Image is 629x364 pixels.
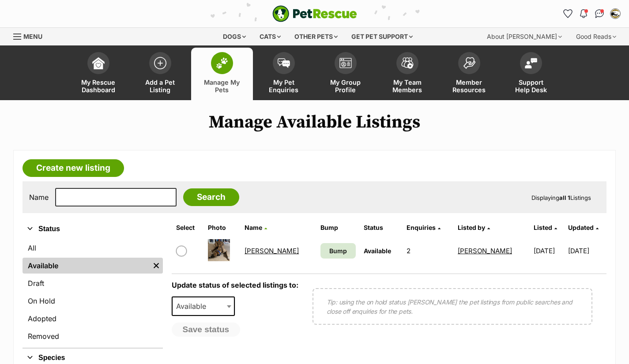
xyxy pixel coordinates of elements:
span: Member Resources [449,79,489,94]
div: Cats [253,28,287,45]
div: Other pets [288,28,344,45]
a: Favourites [561,7,575,21]
label: Name [29,193,49,201]
button: My account [608,7,622,21]
span: My Rescue Dashboard [79,79,118,94]
td: 2 [403,236,453,266]
span: Available [173,300,215,312]
span: My Group Profile [326,79,365,94]
button: Status [23,223,163,235]
div: Good Reads [570,28,622,45]
th: Select [173,221,204,235]
img: team-members-icon-5396bd8760b3fe7c0b43da4ab00e1e3bb1a5d9ba89233759b79545d2d3fc5d0d.svg [401,57,414,69]
span: Displaying Listings [531,194,591,201]
a: Bump [320,243,355,259]
th: Bump [317,221,359,235]
button: Notifications [576,7,591,21]
a: Menu [13,28,49,44]
span: Available [172,296,235,316]
th: Photo [204,221,240,235]
span: Available [364,247,391,255]
a: Listed [534,224,557,231]
span: Support Help Desk [511,79,551,94]
div: Get pet support [345,28,419,45]
a: Adopted [23,311,163,326]
img: notifications-46538b983faf8c2785f20acdc204bb7945ddae34d4c08c2a6579f10ce5e182be.svg [580,9,587,18]
strong: all 1 [559,194,570,201]
a: Listed by [458,224,490,231]
td: [DATE] [568,236,606,266]
span: Menu [23,33,42,40]
a: All [23,240,163,256]
span: My Pet Enquiries [264,79,304,94]
span: My Team Members [388,79,427,94]
a: On Hold [23,293,163,309]
a: Conversations [592,7,606,21]
input: Search [183,188,239,206]
a: Member Resources [438,48,500,100]
a: My Pet Enquiries [253,48,315,100]
a: Updated [568,224,599,231]
img: group-profile-icon-3fa3cf56718a62981997c0bc7e787c4b2cf8bcc04b72c1350f741eb67cf2f40e.svg [339,58,352,68]
p: Tip: using the on hold status [PERSON_NAME] the pet listings from public searches and close off e... [327,297,578,316]
img: member-resources-icon-8e73f808a243e03378d46382f2149f9095a855e16c252ad45f914b54edf8863c.svg [463,57,475,69]
a: Add a Pet Listing [129,48,191,100]
label: Update status of selected listings to: [172,281,298,289]
a: My Group Profile [315,48,377,100]
ul: Account quick links [561,7,622,21]
span: Add a Pet Listing [140,79,180,94]
a: Enquiries [407,224,441,231]
a: PetRescue [272,5,357,22]
a: Draft [23,275,163,291]
a: [PERSON_NAME] [245,247,299,255]
a: Removed [23,328,163,344]
button: Save status [172,323,241,337]
div: Status [23,238,163,348]
button: Species [23,352,163,364]
a: Name [245,224,267,231]
img: logo-e224e6f780fb5917bec1dbf3a21bbac754714ae5b6737aabdf751b685950b380.svg [272,5,357,22]
div: Dogs [217,28,252,45]
img: Sophie Beard profile pic [611,9,620,18]
td: [DATE] [530,236,567,266]
span: Manage My Pets [202,79,242,94]
a: [PERSON_NAME] [458,247,512,255]
a: Create new listing [23,159,124,177]
span: Updated [568,224,594,231]
img: help-desk-icon-fdf02630f3aa405de69fd3d07c3f3aa587a6932b1a1747fa1d2bba05be0121f9.svg [525,58,537,68]
span: Listed [534,224,552,231]
img: chat-41dd97257d64d25036548639549fe6c8038ab92f7586957e7f3b1b290dea8141.svg [595,9,604,18]
img: add-pet-listing-icon-0afa8454b4691262ce3f59096e99ab1cd57d4a30225e0717b998d2c9b9846f56.svg [154,57,166,69]
th: Status [360,221,402,235]
span: translation missing: en.admin.listings.index.attributes.enquiries [407,224,436,231]
img: pet-enquiries-icon-7e3ad2cf08bfb03b45e93fb7055b45f3efa6380592205ae92323e6603595dc1f.svg [278,58,290,68]
div: About [PERSON_NAME] [481,28,568,45]
a: My Team Members [377,48,438,100]
span: Name [245,224,262,231]
a: Remove filter [150,258,163,274]
span: Bump [329,246,347,255]
span: Listed by [458,224,485,231]
img: dashboard-icon-eb2f2d2d3e046f16d808141f083e7271f6b2e854fb5c12c21221c1fb7104beca.svg [92,57,105,69]
a: My Rescue Dashboard [68,48,129,100]
img: manage-my-pets-icon-02211641906a0b7f246fdf0571729dbe1e7629f14944591b6c1af311fb30b64b.svg [216,57,228,69]
a: Support Help Desk [500,48,562,100]
a: Manage My Pets [191,48,253,100]
a: Available [23,258,150,274]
